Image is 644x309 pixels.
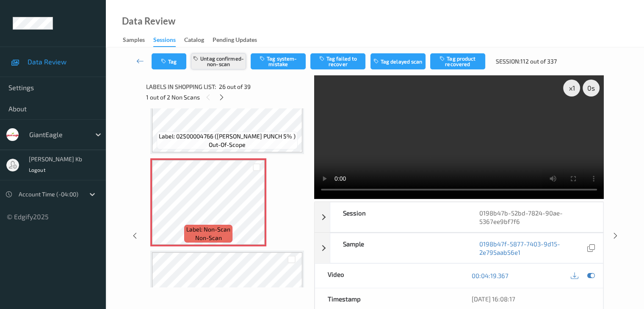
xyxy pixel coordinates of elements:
button: Untag confirmed-non-scan [191,53,246,69]
a: 0198b47f-5877-7403-9d15-2e795aab56e1 [479,240,585,257]
button: Tag product recovered [430,53,485,69]
a: Sessions [153,34,184,47]
a: Pending Updates [213,34,265,46]
span: Labels in shopping list: [146,83,216,91]
button: Tag system-mistake [251,53,306,69]
div: x 1 [563,80,580,97]
div: Video [315,264,459,288]
div: Sample0198b47f-5877-7403-9d15-2e795aab56e1 [315,233,603,263]
div: Catalog [184,36,204,46]
div: Pending Updates [213,36,257,46]
div: Session [330,202,467,232]
a: 00:04:19.367 [472,271,509,280]
div: 0198b47b-52bd-7824-90ae-5367ee9bf7f6 [467,202,603,232]
div: 1 out of 2 Non Scans [146,92,308,102]
div: Sample [330,233,467,263]
div: Session0198b47b-52bd-7824-90ae-5367ee9bf7f6 [315,202,603,232]
span: Label: 02500004766 ([PERSON_NAME] PUNCH 5% ) [159,132,296,141]
span: Session: [496,57,520,66]
div: 0 s [583,80,600,97]
span: 112 out of 337 [520,57,557,66]
span: non-scan [195,234,222,242]
a: Catalog [184,34,213,46]
span: 26 out of 39 [219,83,251,91]
div: [DATE] 16:08:17 [472,295,590,303]
div: Data Review [122,17,175,25]
div: Samples [123,36,145,46]
span: Label: Non-Scan [186,225,230,234]
span: out-of-scope [209,141,246,149]
div: Sessions [153,36,176,47]
a: Samples [123,34,153,46]
button: Tag failed to recover [310,53,365,69]
button: Tag [152,53,186,69]
button: Tag delayed scan [370,53,426,69]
